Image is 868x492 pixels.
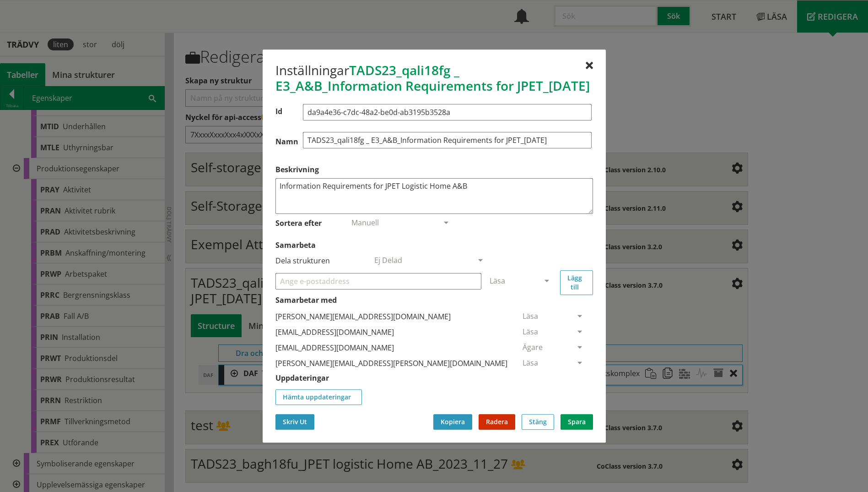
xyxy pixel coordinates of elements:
[523,358,538,368] span: Läsa
[479,414,515,430] button: Radera
[275,373,593,383] label: Uppdateringar
[586,62,593,70] div: Stäng utan att spara
[275,389,362,405] button: Hämta uppdateringar
[374,255,402,265] span: Ej Delad
[275,137,593,147] label: Namn
[275,106,593,116] label: Id
[275,254,367,268] div: Dela din struktur med specifika användare eller med alla användare
[351,218,379,228] span: Manuell
[523,342,543,352] span: Ägare
[275,355,514,371] div: [PERSON_NAME][EMAIL_ADDRESS][PERSON_NAME][DOMAIN_NAME]
[275,340,514,355] div: [EMAIL_ADDRESS][DOMAIN_NAME]
[275,324,514,340] div: [EMAIL_ADDRESS][DOMAIN_NAME]
[523,327,538,337] span: Läsa
[275,273,481,290] input: Ange e-postaddress
[275,164,593,175] label: Beskrivning
[560,270,593,295] button: Lägg till
[275,61,590,94] span: TADS23_qali18fg _ E3_A&B_Information Requirements for JPET_[DATE]
[522,414,554,430] button: Stäng
[433,414,472,430] button: Kopiera
[275,178,593,214] textarea: Information Requirements for JPET Logistic Home A&B
[561,414,593,430] button: Spara
[275,62,593,97] div: Inställningar
[275,240,593,250] label: Samarbeta
[275,295,593,305] label: Samarbetar med
[275,218,322,228] label: Växla mellan manuell och automatisk sortering
[490,276,505,286] span: Läsa
[275,414,314,430] button: Skriv Ut
[275,256,330,266] label: Dela strukturen
[275,309,514,324] div: [PERSON_NAME][EMAIL_ADDRESS][DOMAIN_NAME]
[523,311,538,321] span: Läsa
